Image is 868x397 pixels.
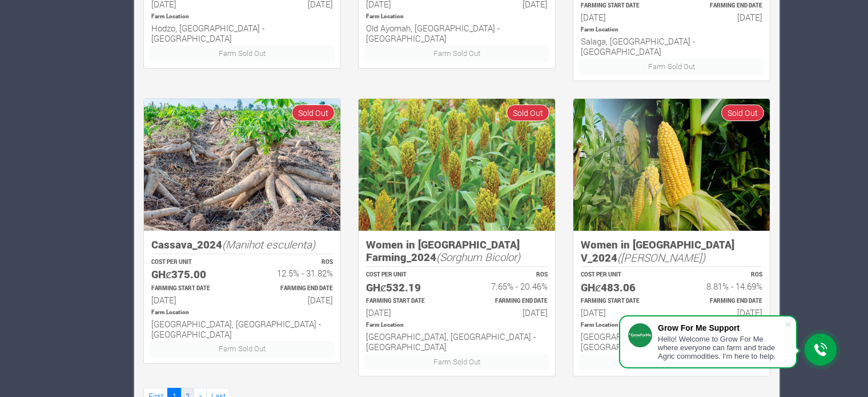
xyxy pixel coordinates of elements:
span: Sold Out [292,105,335,121]
div: Grow For Me Support [658,323,785,332]
p: Estimated Farming End Date [252,284,333,293]
h5: Women in [GEOGRAPHIC_DATA] V_2024 [581,238,762,264]
h5: Women in [GEOGRAPHIC_DATA] Farming_2024 [366,238,548,264]
h6: [DATE] [581,307,661,318]
h5: GHȼ483.06 [581,281,661,294]
p: Estimated Farming Start Date [581,2,661,10]
h6: [DATE] [366,307,447,318]
p: Location of Farm [151,13,333,21]
h6: 8.81% - 14.69% [682,281,762,291]
h6: 12.5% - 31.82% [252,268,333,278]
p: ROS [467,271,548,279]
p: Location of Farm [581,321,762,330]
img: growforme image [573,99,770,231]
p: Location of Farm [581,26,762,34]
p: Location of Farm [151,308,333,317]
p: COST PER UNIT [366,271,447,279]
p: Estimated Farming End Date [682,297,762,306]
h6: [DATE] [682,307,762,318]
p: Location of Farm [366,321,548,330]
span: Sold Out [721,105,764,121]
h6: [DATE] [682,12,762,22]
img: growforme image [359,99,555,230]
i: (Sorghum Bicolor) [436,250,520,264]
i: (Manihot esculenta) [222,237,315,251]
h6: [DATE] [151,295,232,305]
p: Estimated Farming Start Date [366,297,447,306]
span: Sold Out [507,105,549,121]
h6: [DATE] [252,295,333,305]
p: COST PER UNIT [151,258,232,267]
h6: [DATE] [467,307,548,318]
h6: [GEOGRAPHIC_DATA], [GEOGRAPHIC_DATA] - [GEOGRAPHIC_DATA] [581,331,762,352]
i: ([PERSON_NAME]) [617,250,705,264]
h6: [GEOGRAPHIC_DATA], [GEOGRAPHIC_DATA] - [GEOGRAPHIC_DATA] [366,331,548,352]
img: growforme image [144,99,340,231]
p: ROS [682,271,762,279]
h5: Cassava_2024 [151,238,333,251]
h5: GHȼ532.19 [366,281,447,294]
h6: [GEOGRAPHIC_DATA], [GEOGRAPHIC_DATA] - [GEOGRAPHIC_DATA] [151,319,333,339]
p: Location of Farm [366,13,548,21]
h6: Salaga, [GEOGRAPHIC_DATA] - [GEOGRAPHIC_DATA] [581,36,762,57]
h6: [DATE] [581,12,661,22]
h6: 7.65% - 20.46% [467,281,548,291]
p: Estimated Farming Start Date [151,284,232,293]
p: ROS [252,258,333,267]
p: COST PER UNIT [581,271,661,279]
h5: GHȼ375.00 [151,268,232,281]
p: Estimated Farming Start Date [581,297,661,306]
h6: Hodzo, [GEOGRAPHIC_DATA] - [GEOGRAPHIC_DATA] [151,23,333,43]
p: Estimated Farming End Date [467,297,548,306]
h6: Old Ayomah, [GEOGRAPHIC_DATA] - [GEOGRAPHIC_DATA] [366,23,548,43]
p: Estimated Farming End Date [682,2,762,10]
div: Hello! Welcome to Grow For Me where everyone can farm and trade Agric commodities. I'm here to help. [658,335,785,360]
